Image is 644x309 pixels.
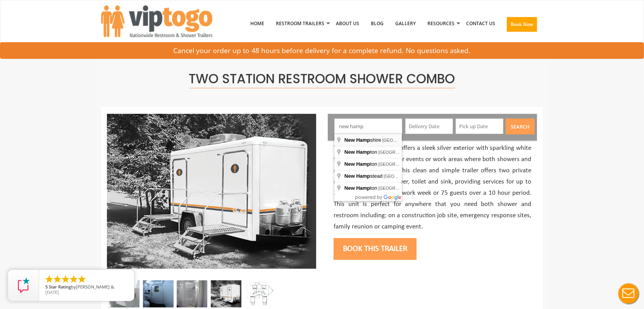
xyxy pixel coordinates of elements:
span: New Hamp [344,173,370,179]
span: [GEOGRAPHIC_DATA], [GEOGRAPHIC_DATA], [GEOGRAPHIC_DATA] [384,174,522,179]
span: [GEOGRAPHIC_DATA], [GEOGRAPHIC_DATA] [379,150,470,154]
img: 2 unit shower/restroom combo [245,280,275,307]
span: 5 [45,284,48,290]
a: Blog [365,3,389,44]
button: Live Chat [613,278,644,309]
span: Two Station Restroom Shower Combo [189,70,455,88]
span: New Hamp [344,185,370,191]
li:  [77,275,86,284]
a: Resources [422,3,460,44]
span: New Hamp [344,149,370,155]
span: New Hamp [344,137,370,143]
span: [PERSON_NAME] &. [76,284,115,290]
li:  [69,275,78,284]
img: VIPTOGO [101,5,212,37]
span: [GEOGRAPHIC_DATA], [GEOGRAPHIC_DATA] [379,162,470,167]
a: Contact Us [460,3,501,44]
a: Home [245,3,270,44]
span: stead [344,173,384,179]
img: Review Rating [16,278,31,293]
span: [GEOGRAPHIC_DATA], [GEOGRAPHIC_DATA] [379,186,470,191]
span: New Hamp [344,161,370,167]
li:  [45,275,54,284]
span: Star Rating [49,284,71,290]
button: Book Now [507,17,537,32]
span: [DATE] [45,289,59,295]
img: private toilet area with flushing toilet and sanitized sink. [143,280,174,307]
button: Book this trailer [334,238,417,260]
input: Pick up Date [456,118,503,134]
a: About Us [330,3,365,44]
input: Delivery Date [405,118,453,134]
a: Book Now [501,3,543,48]
input: Enter your Address [334,118,403,134]
img: outside photo of 2 stations shower combo trailer [107,114,316,269]
img: outside photo of 2 stations shower combo trailer [211,280,241,307]
span: [GEOGRAPHIC_DATA] [382,138,427,142]
a: Restroom Trailers [270,3,330,44]
li:  [53,275,62,284]
span: ton [344,161,379,167]
li:  [61,275,70,284]
p: This combination trailer offers a sleek silver exterior with sparkling white facilities inside, p... [334,143,531,232]
a: Gallery [389,3,422,44]
span: ton [344,149,379,155]
span: ton [344,185,379,191]
button: Search [506,118,535,134]
img: Private shower area is sparkling clean, private and comfortable [177,280,207,307]
span: shire [344,137,382,143]
span: by [45,285,128,290]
